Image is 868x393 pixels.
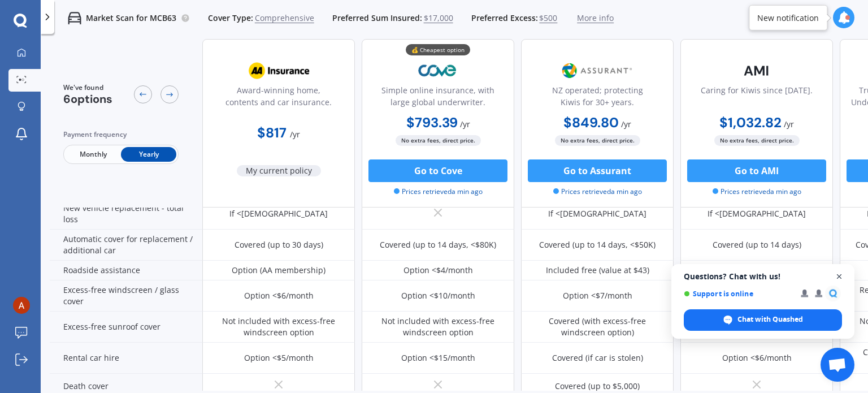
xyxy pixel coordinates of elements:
[371,84,505,113] div: Simple online insurance, with large global underwriter.
[546,265,649,276] div: Included free (value at $43)
[368,159,507,182] button: Go to Cove
[708,208,806,219] div: If <[DEMOGRAPHIC_DATA]
[401,352,475,364] div: Option <$15/month
[684,309,842,331] div: Chat with Quashed
[821,348,854,382] div: Open chat
[553,187,642,197] span: Prices retrieved a min ago
[232,265,325,276] div: Option (AA membership)
[424,12,453,24] span: $17,000
[560,57,635,85] img: Assurant.png
[401,290,475,301] div: Option <$10/month
[722,352,792,364] div: Option <$6/month
[719,57,794,85] img: AMI-text-1.webp
[713,187,801,197] span: Prices retrieved a min ago
[555,135,640,146] span: No extra fees, direct price.
[208,12,253,24] span: Cover Type:
[63,129,179,140] div: Payment frequency
[50,312,202,343] div: Excess-free sunroof cover
[50,230,202,261] div: Automatic cover for replacement / additional car
[539,12,557,24] span: $500
[86,12,176,24] p: Market Scan for MCB63
[257,124,287,141] b: $817
[757,12,819,23] div: New notification
[714,135,800,146] span: No extra fees, direct price.
[380,239,496,251] div: Covered (up to 14 days, <$80K)
[621,119,631,129] span: / yr
[13,297,30,314] img: ACg8ocIoxLyI-hZgYaP5EYpim-5aNfbQD4SGdppWdKckCJarnDGaEA=s96-c
[460,119,470,129] span: / yr
[403,265,473,276] div: Option <$4/month
[63,92,112,106] span: 6 options
[63,83,112,93] span: We've found
[68,11,81,25] img: car.f15378c7a67c060ca3f3.svg
[577,12,614,24] span: More info
[563,290,632,301] div: Option <$7/month
[212,84,345,113] div: Award-winning home, contents and car insurance.
[684,290,793,298] span: Support is online
[701,84,813,113] div: Caring for Kiwis since [DATE].
[539,239,656,251] div: Covered (up to 14 days, <$50K)
[548,208,646,219] div: If <[DEMOGRAPHIC_DATA]
[229,208,328,219] div: If <[DEMOGRAPHIC_DATA]
[50,261,202,280] div: Roadside assistance
[687,159,826,182] button: Go to AMI
[531,84,664,113] div: NZ operated; protecting Kiwis for 30+ years.
[370,316,506,338] div: Not included with excess-free windscreen option
[50,280,202,312] div: Excess-free windscreen / glass cover
[121,147,176,162] span: Yearly
[255,12,314,24] span: Comprehensive
[332,12,422,24] span: Preferred Sum Insured:
[555,381,640,392] div: Covered (up to $5,000)
[406,114,458,131] b: $793.39
[396,135,481,146] span: No extra fees, direct price.
[235,239,323,251] div: Covered (up to 30 days)
[244,352,314,364] div: Option <$5/month
[394,187,483,197] span: Prices retrieved a min ago
[290,129,300,140] span: / yr
[684,272,842,281] span: Questions? Chat with us!
[237,165,321,176] span: My current policy
[406,44,470,55] div: 💰 Cheapest option
[530,316,665,338] div: Covered (with excess-free windscreen option)
[713,239,801,251] div: Covered (up to 14 days)
[401,57,475,85] img: Cove.webp
[832,270,847,284] span: Close chat
[737,314,803,325] span: Chat with Quashed
[528,159,667,182] button: Go to Assurant
[244,290,314,301] div: Option <$6/month
[563,114,619,131] b: $849.80
[66,147,121,162] span: Monthly
[719,114,782,131] b: $1,032.82
[552,352,643,364] div: Covered (if car is stolen)
[784,119,794,129] span: / yr
[241,57,316,85] img: AA.webp
[211,316,346,338] div: Not included with excess-free windscreen option
[50,343,202,374] div: Rental car hire
[471,12,538,24] span: Preferred Excess:
[50,198,202,230] div: New vehicle replacement - total loss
